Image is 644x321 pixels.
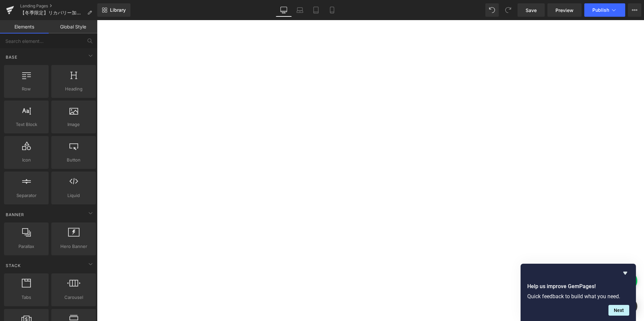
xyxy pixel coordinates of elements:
a: Preview [547,3,582,17]
span: Image [53,121,94,128]
span: Banner [5,211,25,218]
span: Tabs [6,294,47,301]
a: Landing Pages [20,3,97,9]
span: Separator [6,192,47,199]
a: Global Style [49,20,97,34]
span: Text Block [6,121,47,128]
div: Help us improve GemPages! [527,269,629,316]
button: Hide survey [621,269,629,277]
span: Icon [6,156,47,164]
span: Publish [592,7,609,13]
span: Save [526,7,537,14]
a: Mobile [324,3,340,17]
span: Preview [555,7,574,14]
span: 【冬季限定】リカバリー加重ブランケット“MUSUBI”-ON- [20,10,85,15]
a: Desktop [276,3,292,17]
a: Tablet [308,3,324,17]
button: Publish [584,3,625,17]
h2: Help us improve GemPages! [527,282,629,291]
span: Heading [53,85,94,92]
span: Row [6,85,47,92]
span: Carousel [53,294,94,301]
span: Liquid [53,192,94,199]
span: Base [5,54,18,60]
span: Hero Banner [53,243,94,250]
span: Button [53,156,94,164]
button: More [628,3,641,17]
span: Stack [5,262,21,269]
button: Redo [501,3,515,17]
span: Library [110,7,126,13]
button: Undo [485,3,499,17]
button: Next question [608,305,629,316]
a: New Library [97,3,130,17]
span: Parallax [6,243,47,250]
p: Quick feedback to build what you need. [527,293,629,300]
a: Laptop [292,3,308,17]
